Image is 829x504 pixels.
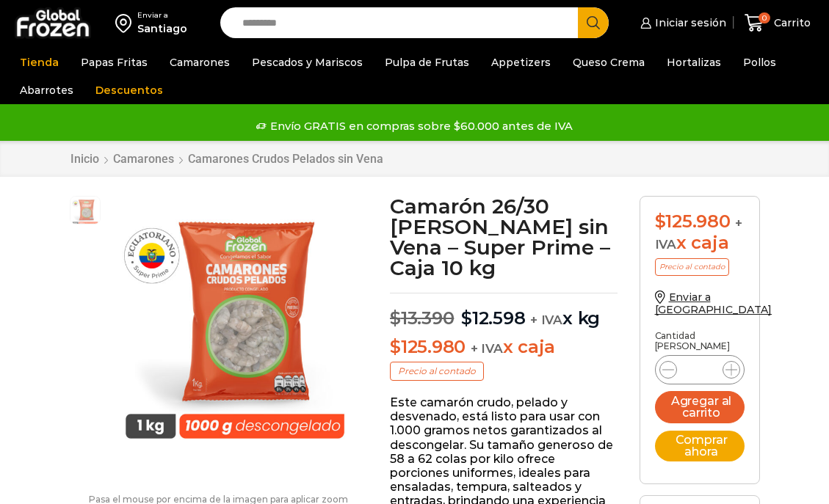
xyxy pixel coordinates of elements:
[655,211,666,232] span: $
[655,258,729,276] p: Precio al contado
[659,48,728,76] a: Hortalizas
[70,152,100,166] a: Inicio
[390,336,401,357] span: $
[88,76,170,104] a: Descuentos
[137,10,187,21] div: Enviar a
[655,211,745,254] div: x caja
[137,21,187,36] div: Santiago
[461,307,472,329] span: $
[245,48,370,76] a: Pescados y Mariscos
[187,152,384,166] a: Camarones Crudos Pelados sin Vena
[112,152,175,166] a: Camarones
[655,331,745,352] p: Cantidad [PERSON_NAME]
[655,391,745,423] button: Agregar al carrito
[565,48,652,76] a: Queso Crema
[471,341,503,356] span: + IVA
[390,196,618,278] h1: Camarón 26/30 [PERSON_NAME] sin Vena – Super Prime – Caja 10 kg
[390,293,618,329] p: x kg
[655,291,772,316] a: Enviar a [GEOGRAPHIC_DATA]
[578,7,609,38] button: Search button
[736,48,783,76] a: Pollos
[655,211,731,232] bdi: 125.980
[390,337,618,358] p: x caja
[741,6,814,40] a: 0 Carrito
[637,8,726,37] a: Iniciar sesión
[390,307,454,329] bdi: 13.390
[390,362,484,381] p: Precio al contado
[655,431,745,461] button: Comprar ahora
[461,307,525,329] bdi: 12.598
[12,76,81,104] a: Abarrotes
[686,359,714,380] input: Product quantity
[12,48,66,76] a: Tienda
[651,15,726,30] span: Iniciar sesión
[655,216,743,252] span: + IVA
[115,10,137,35] img: address-field-icon.svg
[770,15,811,30] span: Carrito
[530,313,562,327] span: + IVA
[377,48,477,76] a: Pulpa de Frutas
[759,12,770,24] span: 0
[70,197,100,226] span: PM04004024
[390,307,401,329] span: $
[108,196,362,450] img: PM04004024
[162,48,237,76] a: Camarones
[73,48,155,76] a: Papas Fritas
[484,48,558,76] a: Appetizers
[108,196,362,450] div: 1 / 3
[390,336,466,357] bdi: 125.980
[70,152,384,166] nav: Breadcrumb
